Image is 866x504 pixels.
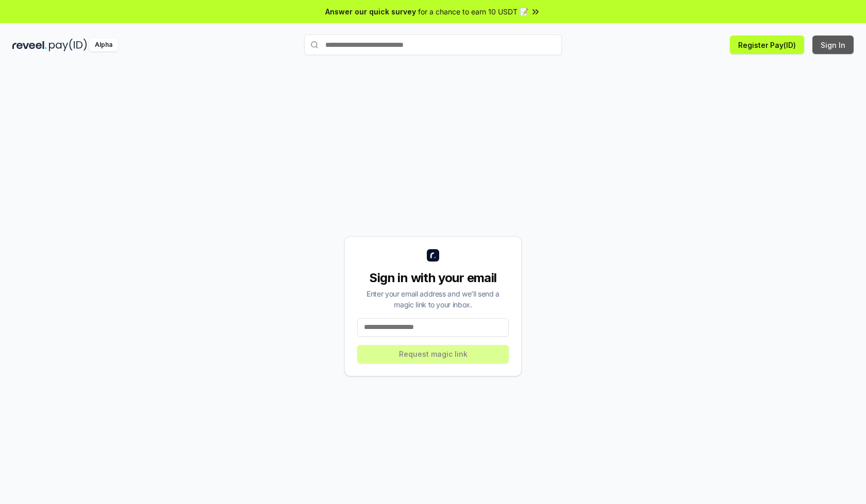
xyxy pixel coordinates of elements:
button: Sign In [812,36,854,54]
div: Sign in with your email [357,270,509,286]
img: logo_small [427,249,439,262]
span: Answer our quick survey [325,6,416,17]
img: pay_id [49,39,87,51]
span: for a chance to earn 10 USDT 📝 [418,6,528,17]
button: Register Pay(ID) [730,36,804,54]
div: Enter your email address and we’ll send a magic link to your inbox. [357,288,509,310]
div: Alpha [89,39,118,51]
img: reveel_dark [12,39,47,51]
